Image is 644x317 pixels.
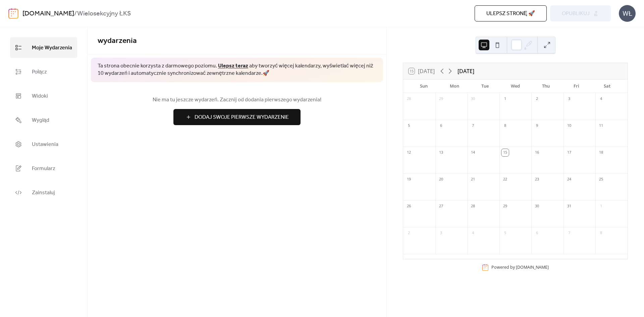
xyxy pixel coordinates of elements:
[10,61,77,82] a: Połącz
[566,122,573,129] div: 10
[501,122,509,129] div: 8
[77,7,131,20] b: Wielosekcyjny ŁKS
[566,149,573,156] div: 17
[501,229,509,237] div: 5
[74,7,77,20] b: /
[533,95,541,103] div: 2
[533,149,541,156] div: 16
[486,10,535,18] span: Ulepsz stronę 🚀
[470,80,500,93] div: Tue
[405,176,413,183] div: 19
[32,139,58,150] span: Ustawienia
[10,158,77,179] a: Formularz
[98,62,376,77] span: Ta strona obecnie korzysta z darmowego poziomu. aby tworzyć więcej kalendarzy, wyświetlać więcej ...
[469,203,477,210] div: 28
[469,149,477,156] div: 14
[405,149,413,156] div: 12
[32,188,55,198] span: Zainstaluj
[10,37,77,58] a: Moje Wydarzenia
[500,80,531,93] div: Wed
[619,5,636,22] div: WŁ
[533,229,541,237] div: 6
[597,95,605,103] div: 4
[592,80,622,93] div: Sat
[566,176,573,183] div: 24
[10,182,77,203] a: Zainstaluj
[409,80,439,93] div: Sun
[8,8,18,19] img: logo
[597,203,605,210] div: 1
[10,86,77,106] a: Widoki
[405,122,413,129] div: 5
[437,122,445,129] div: 6
[10,134,77,155] a: Ustawienia
[405,203,413,210] div: 26
[566,203,573,210] div: 31
[533,176,541,183] div: 23
[516,264,549,270] a: [DOMAIN_NAME]
[32,91,48,102] span: Widoki
[469,122,477,129] div: 7
[32,115,49,126] span: Wygląd
[437,176,445,183] div: 20
[533,122,541,129] div: 9
[475,5,547,21] button: Ulepsz stronę 🚀
[533,203,541,210] div: 30
[98,96,376,104] span: Nie ma tu jeszcze wydarzeń. Zacznij od dodania pierwszego wydarzenia!
[437,149,445,156] div: 13
[561,80,592,93] div: Fri
[501,203,509,210] div: 29
[469,95,477,103] div: 30
[32,163,55,174] span: Formularz
[469,176,477,183] div: 21
[98,109,376,125] a: Dodaj Swoje Pierwsze Wydarzenie
[458,67,474,75] div: [DATE]
[469,229,477,237] div: 4
[437,203,445,210] div: 27
[173,109,301,125] button: Dodaj Swoje Pierwsze Wydarzenie
[597,122,605,129] div: 11
[501,149,509,156] div: 15
[32,67,47,77] span: Połącz
[98,34,137,48] span: wydarzenia
[597,149,605,156] div: 18
[439,80,470,93] div: Mon
[195,113,289,121] span: Dodaj Swoje Pierwsze Wydarzenie
[566,229,573,237] div: 7
[566,95,573,103] div: 3
[22,7,74,20] a: [DOMAIN_NAME]
[597,176,605,183] div: 25
[531,80,561,93] div: Thu
[32,43,72,53] span: Moje Wydarzenia
[597,229,605,237] div: 8
[218,61,248,71] a: Ulepsz teraz
[405,229,413,237] div: 2
[437,229,445,237] div: 3
[501,95,509,103] div: 1
[10,110,77,130] a: Wygląd
[437,95,445,103] div: 29
[405,95,413,103] div: 28
[491,264,549,270] div: Powered by
[501,176,509,183] div: 22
